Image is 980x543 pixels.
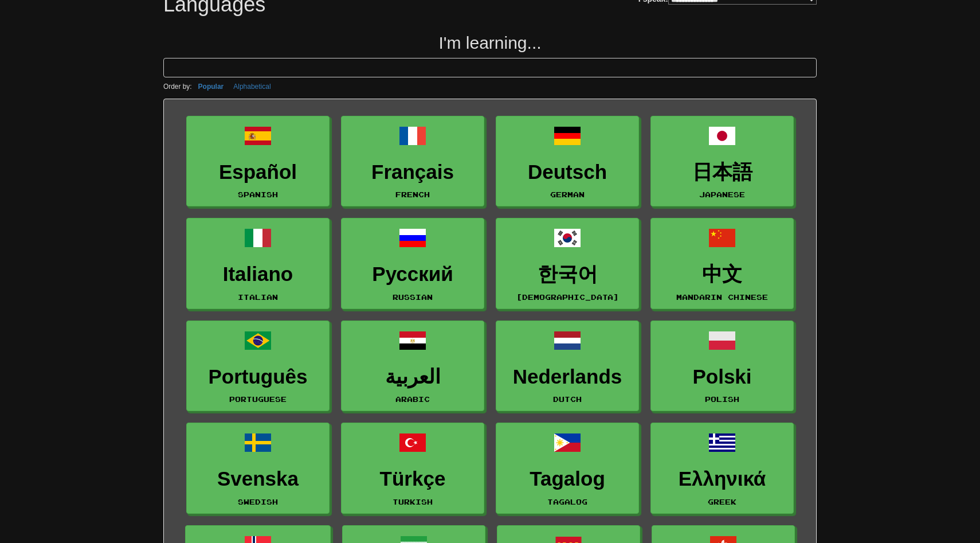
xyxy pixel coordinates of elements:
small: Arabic [395,395,430,403]
h3: Español [193,161,323,183]
button: Popular [195,80,228,93]
a: 한국어[DEMOGRAPHIC_DATA] [496,218,639,309]
a: TürkçeTurkish [341,423,484,514]
a: SvenskaSwedish [186,423,330,514]
h3: Ελληνικά [657,468,787,490]
h2: I'm learning... [163,33,817,52]
small: Greek [708,498,736,506]
small: [DEMOGRAPHIC_DATA] [516,293,619,301]
h3: Русский [347,263,478,286]
h3: Português [193,366,323,388]
button: Alphabetical [230,80,274,93]
h3: Polski [657,366,787,388]
h3: Italiano [193,263,323,286]
a: FrançaisFrench [341,116,484,207]
small: Order by: [163,83,192,91]
small: Polish [705,395,739,403]
h3: 日本語 [657,161,787,183]
small: Swedish [238,498,278,506]
a: NederlandsDutch [496,321,639,412]
small: Mandarin Chinese [676,293,768,301]
h3: العربية [347,366,478,388]
h3: Tagalog [502,468,633,490]
a: EspañolSpanish [186,116,330,207]
a: 中文Mandarin Chinese [650,218,794,309]
small: Italian [238,293,278,301]
a: PortuguêsPortuguese [186,321,330,412]
small: Portuguese [229,395,287,403]
small: Turkish [393,498,433,506]
a: ΕλληνικάGreek [650,423,794,514]
a: 日本語Japanese [650,116,794,207]
h3: Svenska [193,468,323,490]
a: DeutschGerman [496,116,639,207]
small: Russian [393,293,433,301]
small: German [550,190,585,198]
h3: Nederlands [502,366,633,388]
small: French [395,190,430,198]
small: Japanese [699,190,745,198]
h3: 中文 [657,263,787,286]
a: ItalianoItalian [186,218,330,309]
small: Spanish [238,190,278,198]
a: PolskiPolish [650,321,794,412]
h3: 한국어 [502,263,633,286]
h3: Türkçe [347,468,478,490]
small: Tagalog [547,498,587,506]
a: РусскийRussian [341,218,484,309]
a: TagalogTagalog [496,423,639,514]
small: Dutch [553,395,582,403]
h3: Français [347,161,478,183]
a: العربيةArabic [341,321,484,412]
h3: Deutsch [502,161,633,183]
